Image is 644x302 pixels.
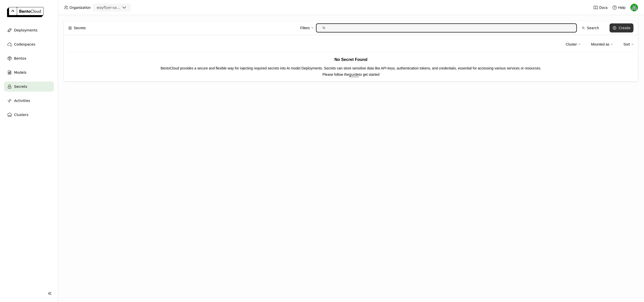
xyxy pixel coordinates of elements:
span: Codespaces [14,41,35,47]
button: Create [610,23,633,32]
div: Create [619,26,630,30]
span: Clusters [14,112,28,118]
h3: No Secret Found [68,56,634,63]
div: Sort [623,42,630,47]
img: logo [7,7,44,17]
a: Docs [593,5,608,10]
span: Deployments [14,27,37,33]
span: Help [618,5,626,10]
span: Bentos [14,55,26,61]
div: Mounted as [591,42,609,47]
a: guide [349,72,359,77]
div: wayflyer-sandbox [97,5,120,10]
a: Models [4,67,54,78]
a: Deployments [4,25,54,35]
div: Sort [623,39,634,50]
span: Models [14,69,26,75]
p: Please follow the to get started [68,72,634,77]
span: Docs [599,5,608,10]
a: Clusters [4,110,54,120]
span: Activities [14,98,30,104]
div: Filters [300,25,310,31]
div: Filters [300,23,314,33]
span: Secrets [14,84,27,90]
div: Cluster [566,42,577,47]
input: Selected wayflyer-sandbox. [121,5,121,10]
img: Sean Hickey [630,4,638,11]
button: Search [579,23,602,32]
div: Mounted as [591,39,613,50]
a: Secrets [4,82,54,92]
a: Bentos [4,53,54,63]
span: Secrets [74,25,86,31]
span: Organization [69,5,91,10]
a: Activities [4,96,54,106]
a: Codespaces [4,39,54,49]
div: Help [612,5,626,10]
div: Cluster [566,39,581,50]
p: BentoCloud provides a secure and flexible way for injecting required secrets into AI model Deploy... [68,65,634,71]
